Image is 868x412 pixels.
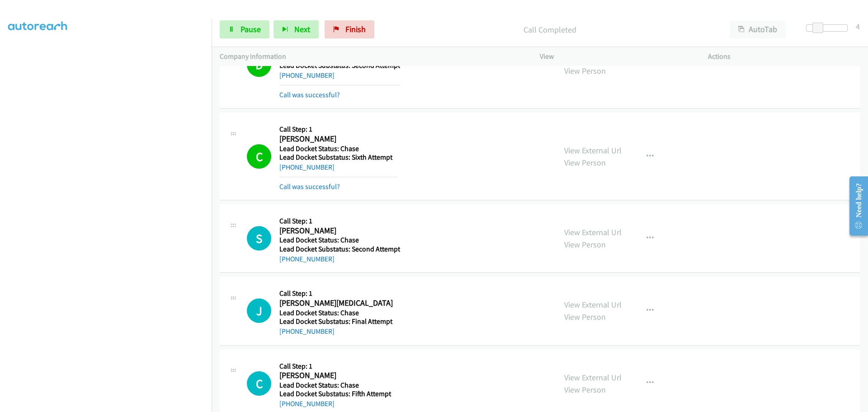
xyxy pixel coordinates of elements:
a: View Person [564,239,606,250]
a: View External Url [564,299,622,310]
iframe: Resource Center [842,170,868,242]
a: [PHONE_NUMBER] [279,163,335,171]
h5: Call Step: 1 [279,289,397,298]
span: Next [294,24,310,34]
h5: Call Step: 1 [279,217,400,226]
h1: C [247,144,271,169]
h5: Call Step: 1 [279,362,397,371]
a: Call was successful? [279,182,340,191]
div: The call is yet to be attempted [247,298,271,323]
h1: C [247,371,271,396]
a: [PHONE_NUMBER] [279,255,335,263]
span: Finish [345,24,366,34]
p: View [540,51,692,62]
div: The call is yet to be attempted [247,226,271,251]
a: View Person [564,66,606,76]
a: Call was successful? [279,90,340,99]
p: Actions [708,51,860,62]
a: View Person [564,312,606,322]
a: [PHONE_NUMBER] [279,399,335,408]
h5: Lead Docket Substatus: Second Attempt [279,61,400,70]
h5: Lead Docket Status: Chase [279,308,397,317]
div: The call is yet to be attempted [247,371,271,396]
p: Call Completed [387,24,713,36]
h5: Call Step: 1 [279,125,397,134]
h5: Lead Docket Substatus: Fifth Attempt [279,389,397,398]
a: [PHONE_NUMBER] [279,327,335,336]
h2: [PERSON_NAME][MEDICAL_DATA] [279,298,397,308]
span: Pause [241,24,261,34]
h1: J [247,298,271,323]
div: 4 [856,20,860,33]
h2: [PERSON_NAME] [279,134,397,144]
h2: [PERSON_NAME] [279,226,397,236]
a: View Person [564,384,606,395]
h5: Lead Docket Status: Chase [279,236,400,245]
a: View External Url [564,227,622,237]
h5: Lead Docket Substatus: Sixth Attempt [279,153,397,162]
h5: Lead Docket Status: Chase [279,144,397,153]
a: Finish [325,20,374,38]
p: Company Information [220,51,524,62]
button: Next [274,20,319,38]
button: AutoTab [730,20,786,38]
a: View External Url [564,145,622,156]
a: [PHONE_NUMBER] [279,71,335,80]
h5: Lead Docket Substatus: Final Attempt [279,317,397,326]
h1: S [247,226,271,251]
a: View Person [564,157,606,168]
h2: [PERSON_NAME] [279,370,397,381]
h5: Lead Docket Status: Chase [279,381,397,390]
h5: Lead Docket Substatus: Second Attempt [279,245,400,254]
a: Pause [220,20,269,38]
a: View External Url [564,372,622,383]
